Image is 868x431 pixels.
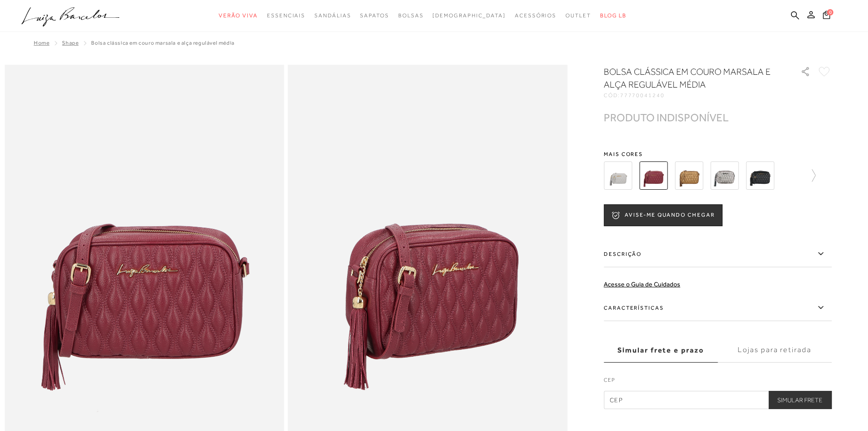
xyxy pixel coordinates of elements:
a: Acesse o Guia de Cuidados [604,280,680,288]
label: CEP [604,376,832,389]
h1: BOLSA CLÁSSICA EM COURO MARSALA E ALÇA REGULÁVEL MÉDIA [604,65,775,91]
a: categoryNavScreenReaderText [515,7,556,24]
div: CÓD: [604,93,786,98]
span: Outlet [565,12,591,19]
a: categoryNavScreenReaderText [219,7,258,24]
span: [DEMOGRAPHIC_DATA] [432,12,506,19]
span: BLOG LB [600,12,627,19]
img: BOLSA CLÁSSICA EM COURO PRETO E ALÇA REGULÁVEL MÉDIA [746,161,774,190]
input: CEP [604,391,832,409]
label: Lojas para retirada [718,338,832,363]
a: BLOG LB [600,7,627,24]
span: BOLSA CLÁSSICA EM COURO MARSALA E ALÇA REGULÁVEL MÉDIA [91,40,234,46]
a: Shape [62,40,78,46]
img: BOLSA CLÁSSICA EM COURO MARSALA E ALÇA REGULÁVEL MÉDIA [639,161,668,190]
label: Simular frete e prazo [604,338,718,363]
label: Características [604,295,832,321]
a: categoryNavScreenReaderText [267,7,305,24]
a: categoryNavScreenReaderText [398,7,424,24]
span: Bolsas [398,12,424,19]
label: Descrição [604,241,832,267]
img: BOLSA CLÁSSICA EM COURO CINZA ESTANHO E ALÇA REGULÁVEL MÉDIA [604,161,632,190]
span: Acessórios [515,12,556,19]
span: 77770041240 [620,92,665,99]
a: Home [34,40,49,46]
button: Simular Frete [768,391,832,409]
a: categoryNavScreenReaderText [314,7,351,24]
a: noSubCategoriesText [432,7,506,24]
img: BOLSA CLÁSSICA EM COURO METALIZADO OURO VELHO E ALÇA REGULÁVEL MÉDIA [675,161,703,190]
span: Verão Viva [219,12,258,19]
a: categoryNavScreenReaderText [565,7,591,24]
span: Sandálias [314,12,351,19]
img: BOLSA CLÁSSICA EM COURO METALIZADO TITÂNIO E ALÇA REGULÁVEL MÉDIA [710,161,739,190]
div: PRODUTO INDISPONÍVEL [604,113,729,122]
span: 0 [827,9,833,16]
span: Sapatos [360,12,389,19]
button: AVISE-ME QUANDO CHEGAR [604,204,722,226]
a: categoryNavScreenReaderText [360,7,389,24]
span: Essenciais [267,12,305,19]
span: Mais cores [604,151,832,157]
button: 0 [820,10,833,22]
